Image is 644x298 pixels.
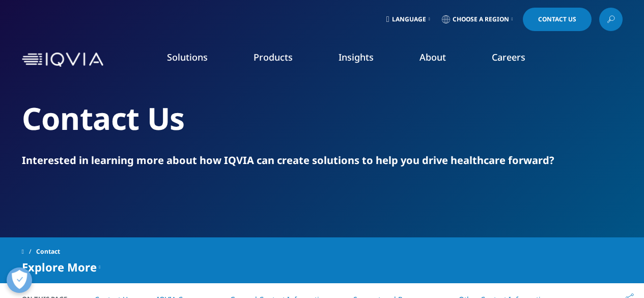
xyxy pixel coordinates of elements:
[523,8,592,31] a: Contact Us
[538,16,576,22] span: Contact Us
[254,51,293,63] a: Products
[107,36,623,84] nav: Primary
[419,51,446,63] a: About
[167,51,208,63] a: Solutions
[22,99,623,138] h2: Contact Us
[492,51,525,63] a: Careers
[22,261,97,273] span: Explore More
[22,52,103,67] img: IQVIA Healthcare Information Technology and Pharma Clinical Research Company
[392,15,426,23] span: Language
[22,153,623,168] div: Interested in learning more about how IQVIA can create solutions to help you drive healthcare for...
[36,242,60,261] span: Contact
[453,15,509,23] span: Choose a Region
[339,51,374,63] a: Insights
[7,267,32,293] button: Open Preferences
